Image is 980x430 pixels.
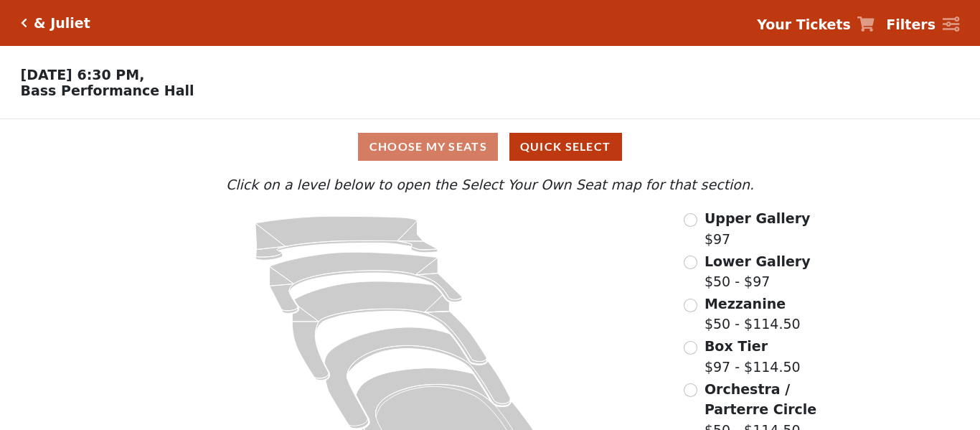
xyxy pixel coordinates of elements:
[757,17,851,32] strong: Your Tickets
[705,251,811,292] label: $50 - $97
[705,294,801,335] label: $50 - $114.50
[509,133,622,161] button: Quick Select
[133,174,847,195] p: Click on a level below to open the Select Your Own Seat map for that section.
[705,253,811,269] span: Lower Gallery
[21,18,27,28] a: Click here to go back to filters
[757,14,875,35] a: Your Tickets
[34,15,90,32] h5: & Juliet
[705,210,811,226] span: Upper Gallery
[886,14,959,35] a: Filters
[705,208,811,249] label: $97
[255,216,438,260] path: Upper Gallery - Seats Available: 311
[886,17,936,32] strong: Filters
[705,296,786,312] span: Mezzanine
[705,338,768,354] span: Box Tier
[705,381,816,418] span: Orchestra / Parterre Circle
[705,336,801,377] label: $97 - $114.50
